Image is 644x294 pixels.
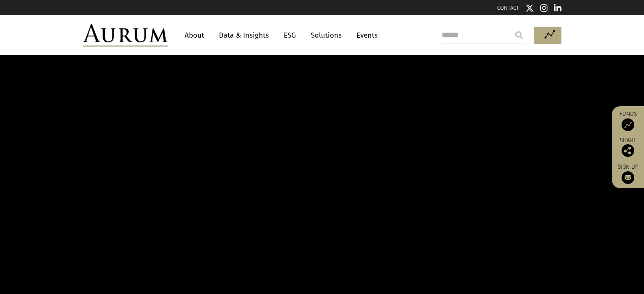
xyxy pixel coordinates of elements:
[554,4,561,12] img: Linkedin icon
[622,118,634,131] img: Access Funds
[622,171,634,184] img: Sign up to our newsletter
[616,137,640,157] div: Share
[352,27,378,43] a: Events
[511,27,528,44] input: Submit
[622,144,634,157] img: Share this post
[616,163,640,184] a: Sign up
[540,4,548,12] img: Instagram icon
[83,24,168,47] img: Aurum
[616,110,640,131] a: Funds
[307,27,346,43] a: Solutions
[497,5,519,11] a: CONTACT
[525,4,534,12] img: Twitter icon
[180,27,208,43] a: About
[279,27,300,43] a: ESG
[215,27,273,43] a: Data & Insights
